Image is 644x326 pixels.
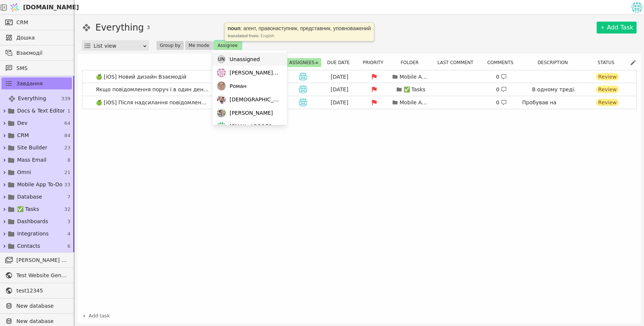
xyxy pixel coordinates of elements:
[16,317,68,325] span: New database
[299,72,307,81] img: ih
[230,82,246,90] span: Роман
[64,144,70,152] span: 23
[82,96,636,109] a: 🍏 [iOS] Після надсилання повідомлення його не видноih[DATE]Mobile App To-Do0 Пробував на [GEOGRAP...
[82,70,636,83] a: 🍏 [iOS] Новий дизайн Взаємодійih[DATE]Mobile App To-Do0 Review
[1,269,72,281] a: Test Website General template
[522,99,585,114] p: Пробував на [GEOGRAPHIC_DATA]
[299,85,307,94] img: ih
[433,58,482,67] div: Last comment
[185,41,213,50] button: Me mode
[214,41,241,50] button: Assignee
[230,56,260,63] span: Unassigned
[523,58,587,67] div: Description
[323,99,356,107] div: [DATE]
[596,86,619,93] div: Review
[595,58,621,67] button: Status
[64,181,70,189] span: 33
[217,95,226,104] img: Хр
[217,122,226,131] img: ma
[400,99,429,107] p: Mobile App To-Do
[360,58,390,67] button: Priority
[95,21,144,34] h1: Everything
[17,242,40,250] span: Contacts
[393,58,430,67] div: Folder
[596,99,619,106] div: Review
[64,120,70,127] span: 64
[17,193,42,201] span: Database
[1,77,72,89] a: Завдання
[1,300,72,312] a: New database
[496,73,507,81] div: 0
[67,107,70,115] span: 1
[64,169,70,176] span: 21
[67,218,70,225] span: 3
[360,58,390,67] div: Priority
[323,73,356,81] div: [DATE]
[16,49,68,57] span: Взаємодії
[67,230,70,238] span: 4
[16,34,68,42] span: Дошка
[1,62,72,74] a: SMS
[89,312,110,320] span: Add task
[16,64,68,72] span: SMS
[590,58,627,67] div: Status
[16,256,68,264] span: [PERSON_NAME] розсилки
[17,205,39,213] span: ✅ Tasks
[435,58,480,67] button: Last comment
[9,0,20,15] img: Logo
[230,123,280,130] span: [EMAIL_ADDRESS][DOMAIN_NAME]
[93,72,189,82] span: 🍏 [iOS] Новий дизайн Взаємодій
[597,22,637,34] a: Add Task
[16,302,68,310] span: New database
[485,58,520,67] button: Comments
[94,41,142,51] div: List view
[93,84,212,95] span: Якщо повідомлення поруч і в один день то мають бути разом
[217,82,226,91] img: Ро
[287,58,321,67] button: Assignees
[631,2,643,13] img: 5aac599d017e95b87b19a5333d21c178
[1,47,72,59] a: Взаємодії
[7,0,75,15] a: [DOMAIN_NAME]
[16,272,68,279] span: Test Website General template
[147,24,150,31] span: 3
[496,99,507,107] div: 0
[16,19,28,26] span: CRM
[17,107,65,115] span: Docs & Text Editor
[23,3,79,12] span: [DOMAIN_NAME]
[1,16,72,28] a: CRM
[596,73,619,80] div: Review
[64,132,70,139] span: 84
[17,132,29,139] span: CRM
[217,55,226,64] span: Un
[400,73,429,81] p: Mobile App To-Do
[67,156,70,164] span: 8
[496,86,507,94] div: 0
[532,86,576,94] p: В одному треді.
[17,144,47,152] span: Site Builder
[64,206,70,213] span: 32
[535,58,574,67] button: Description
[325,58,357,67] button: Due date
[18,95,46,102] span: Everything
[16,80,43,88] span: Завдання
[16,287,68,295] span: test12345
[230,69,280,77] span: [PERSON_NAME][EMAIL_ADDRESS][DOMAIN_NAME]
[17,119,28,127] span: Dev
[398,58,425,67] button: Folder
[17,230,48,238] span: Integrations
[230,109,273,117] span: [PERSON_NAME]
[404,86,426,94] p: ✅ Tasks
[217,68,226,77] img: my
[1,32,72,44] a: Дошка
[61,95,70,102] span: 339
[217,108,226,117] img: Ad
[299,98,307,107] img: ih
[157,41,184,50] button: Group by
[17,156,47,164] span: Mass Email
[17,168,31,176] span: Omni
[67,243,70,250] span: 6
[93,97,212,108] span: 🍏 [iOS] Після надсилання повідомлення його не видно
[323,86,356,94] div: [DATE]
